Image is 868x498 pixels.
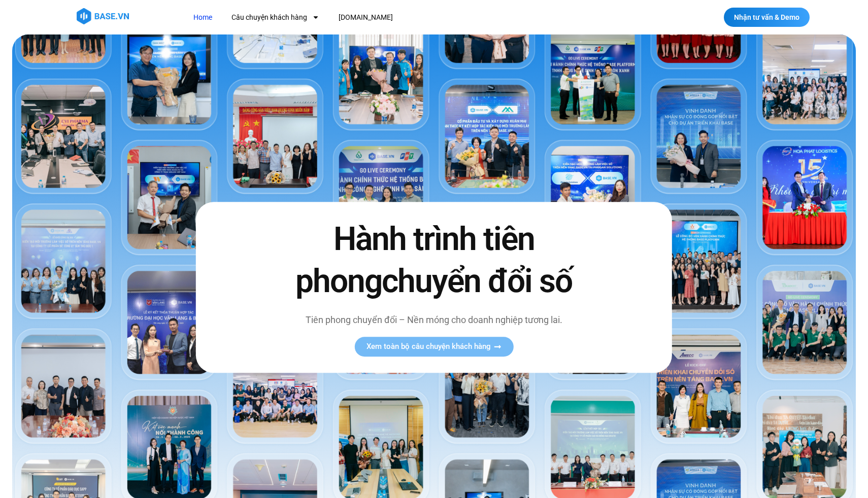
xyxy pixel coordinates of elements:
[274,313,594,327] p: Tiên phong chuyển đổi – Nền móng cho doanh nghiệp tương lai.
[724,8,810,27] a: Nhận tư vấn & Demo
[382,263,572,301] span: chuyển đổi số
[186,8,220,27] a: Home
[224,8,327,27] a: Câu chuyện khách hàng
[274,218,594,302] h2: Hành trình tiên phong
[186,8,579,27] nav: Menu
[331,8,400,27] a: [DOMAIN_NAME]
[366,343,491,350] span: Xem toàn bộ câu chuyện khách hàng
[734,14,799,21] span: Nhận tư vấn & Demo
[354,337,513,357] a: Xem toàn bộ câu chuyện khách hàng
